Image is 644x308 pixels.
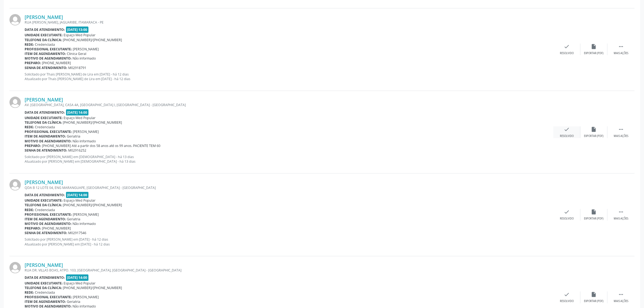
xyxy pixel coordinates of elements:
b: Preparo: [25,226,41,231]
span: [DATE] 13:00 [66,27,89,33]
i:  [618,291,624,297]
i: check [564,291,570,297]
b: Rede: [25,290,34,295]
b: Item de agendamento: [25,299,66,304]
div: Resolvido [560,217,574,221]
b: Item de agendamento: [25,51,66,56]
span: M02917546 [68,231,87,235]
span: [PHONE_NUMBER] Até a partir dos 58 anos até os 99 anos. PACIENTE TEM 60 [42,143,161,148]
b: Telefone da clínica: [25,120,62,125]
a: [PERSON_NAME] [25,97,63,103]
i: check [564,44,570,50]
span: [PERSON_NAME] [73,47,99,51]
i:  [618,44,624,50]
div: QDA B 12 LOTE 04, ENG MARANGUAPE, [GEOGRAPHIC_DATA] - [GEOGRAPHIC_DATA] [25,185,553,190]
span: Espaço Med Popular [64,33,96,37]
img: img [9,97,21,108]
span: [PHONE_NUMBER]/[PHONE_NUMBER] [63,120,122,125]
b: Profissional executante: [25,47,72,51]
span: Credenciada [35,42,55,47]
b: Data de atendimento: [25,193,65,197]
span: Espaço Med Popular [64,198,96,203]
b: Unidade executante: [25,116,63,120]
div: Exportar (PDF) [584,134,604,138]
i:  [618,209,624,215]
span: M02916252 [68,148,87,153]
b: Telefone da clínica: [25,286,62,290]
i: insert_drive_file [591,209,597,215]
b: Senha de atendimento: [25,65,67,70]
span: Geriatria [67,217,81,221]
b: Profissional executante: [25,212,72,217]
img: img [9,179,21,191]
p: Solicitado por [PERSON_NAME] em [DATE] - há 12 dias Atualizado por [PERSON_NAME] em [DATE] - há 1... [25,237,553,246]
span: [DATE] 14:00 [66,109,89,116]
span: [DATE] 14:00 [66,192,89,198]
a: [PERSON_NAME] [25,14,63,20]
div: Exportar (PDF) [584,299,604,303]
div: Mais ações [614,134,628,138]
b: Preparo: [25,61,41,65]
span: Espaço Med Popular [64,281,96,286]
span: [PERSON_NAME] [73,129,99,134]
span: Não informado [73,139,96,143]
b: Unidade executante: [25,198,63,203]
span: Credenciada [35,208,55,212]
b: Rede: [25,125,34,129]
i: insert_drive_file [591,126,597,132]
i: check [564,126,570,132]
b: Data de atendimento: [25,275,65,280]
div: AV. [GEOGRAPHIC_DATA], CASA 4A, [GEOGRAPHIC_DATA] I, [GEOGRAPHIC_DATA] - [GEOGRAPHIC_DATA] [25,103,553,107]
b: Item de agendamento: [25,217,66,221]
i:  [618,126,624,132]
a: [PERSON_NAME] [25,179,63,185]
span: Credenciada [35,290,55,295]
span: Não informado [73,221,96,226]
b: Rede: [25,208,34,212]
div: Resolvido [560,299,574,303]
img: img [9,14,21,25]
span: M02918791 [68,65,87,70]
div: Exportar (PDF) [584,217,604,221]
a: [PERSON_NAME] [25,262,63,268]
b: Unidade executante: [25,281,63,286]
span: [PHONE_NUMBER] [42,61,71,65]
b: Motivo de agendamento: [25,139,72,143]
b: Telefone da clínica: [25,38,62,42]
b: Telefone da clínica: [25,203,62,207]
span: Credenciada [35,125,55,129]
div: Resolvido [560,134,574,138]
div: Mais ações [614,299,628,303]
span: Geriatria [67,134,81,139]
span: Geriatria [67,299,81,304]
span: Clinica Geral [67,51,87,56]
b: Senha de atendimento: [25,231,67,235]
span: Espaço Med Popular [64,116,96,120]
b: Motivo de agendamento: [25,221,72,226]
b: Motivo de agendamento: [25,56,72,61]
span: [PERSON_NAME] [73,212,99,217]
span: Não informado [73,56,96,61]
p: Solicitado por Thais [PERSON_NAME] de Lira em [DATE] - há 12 dias Atualizado por Thais [PERSON_NA... [25,72,553,81]
span: [PHONE_NUMBER] [42,226,71,231]
span: [PHONE_NUMBER]/[PHONE_NUMBER] [63,38,122,42]
div: RUA DR. VILLAS BOAS, ATPO. 103, [GEOGRAPHIC_DATA], [GEOGRAPHIC_DATA] - [GEOGRAPHIC_DATA] [25,268,553,273]
b: Unidade executante: [25,33,63,37]
i: check [564,209,570,215]
span: [PHONE_NUMBER]/[PHONE_NUMBER] [63,286,122,290]
div: Resolvido [560,51,574,55]
img: img [9,262,21,273]
div: RUA [PERSON_NAME], JAGUARIBE, ITAMARACA - PE [25,20,553,25]
b: Senha de atendimento: [25,148,67,153]
div: Mais ações [614,217,628,221]
b: Data de atendimento: [25,27,65,32]
b: Preparo: [25,143,41,148]
span: [PHONE_NUMBER]/[PHONE_NUMBER] [63,203,122,207]
b: Profissional executante: [25,295,72,299]
b: Item de agendamento: [25,134,66,139]
i: insert_drive_file [591,44,597,50]
b: Rede: [25,42,34,47]
div: Exportar (PDF) [584,51,604,55]
b: Profissional executante: [25,129,72,134]
div: Mais ações [614,51,628,55]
